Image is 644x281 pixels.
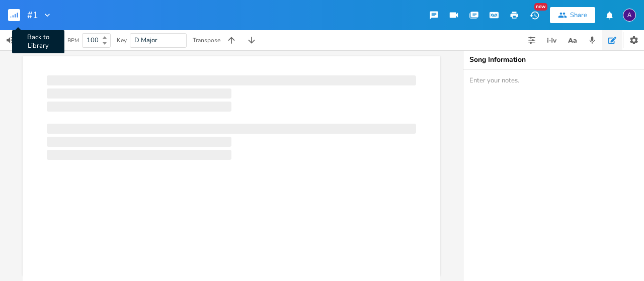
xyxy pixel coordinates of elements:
[8,3,28,27] button: Back to Library
[623,4,636,27] button: A
[193,37,220,43] div: Transpose
[117,37,127,43] div: Key
[67,38,79,43] div: BPM
[134,36,157,45] span: D Major
[524,6,544,24] button: New
[570,11,587,20] div: Share
[550,7,595,23] button: Share
[623,9,636,22] div: AJ
[27,11,38,20] span: #1
[534,3,547,11] div: New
